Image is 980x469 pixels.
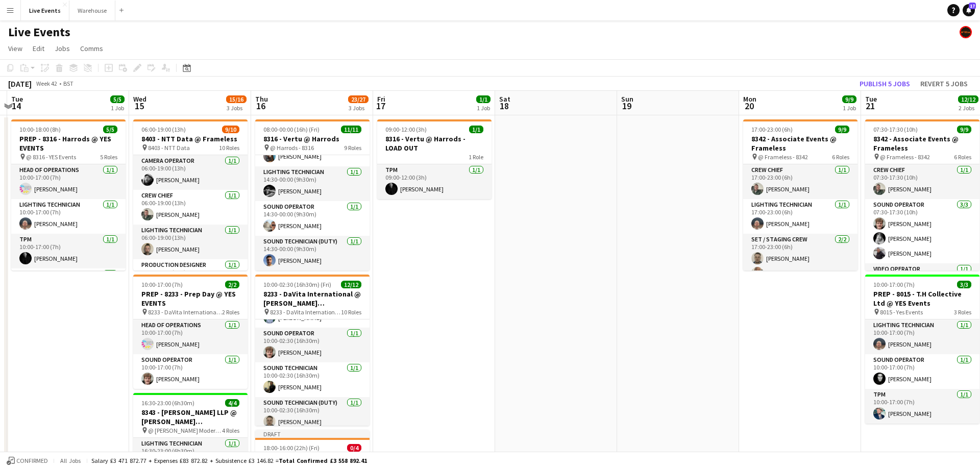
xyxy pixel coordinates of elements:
[11,234,126,268] app-card-role: TPM1/110:00-17:00 (7h)[PERSON_NAME]
[80,44,103,53] span: Comms
[103,126,117,133] span: 5/5
[8,44,22,53] span: View
[270,144,314,152] span: @ Harrods - 8316
[385,126,427,133] span: 09:00-12:00 (3h)
[225,281,239,288] span: 2/2
[222,308,239,316] span: 2 Roles
[8,24,70,40] h1: Live Events
[865,319,979,354] app-card-role: Lighting Technician1/110:00-17:00 (7h)[PERSON_NAME]
[341,126,361,133] span: 11/11
[959,104,978,112] div: 2 Jobs
[5,455,50,466] button: Confirmed
[865,119,979,270] div: 07:30-17:30 (10h)9/98342 - Associate Events @ Frameless @ Frameless - 83426 RolesCrew Chief1/107:...
[957,281,971,288] span: 3/3
[222,427,239,434] span: 4 Roles
[873,126,918,133] span: 07:30-17:30 (10h)
[969,3,976,9] span: 17
[226,95,247,103] span: 15/16
[377,134,492,153] h3: 8316 - Vertu @ Harrods - LOAD OUT
[133,275,248,389] app-job-card: 10:00-17:00 (7h)2/2PREP - 8233 - Prep Day @ YES EVENTS 8233 - DaVita International @ [PERSON_NAME...
[880,308,923,316] span: 8015 - Yes Events
[377,94,385,104] span: Fri
[263,126,320,133] span: 08:00-00:00 (16h) (Fri)
[743,134,857,153] h3: 8342 - Associate Events @ Frameless
[255,397,370,432] app-card-role: Sound Technician (Duty)1/110:00-02:30 (16h30m)[PERSON_NAME]
[255,275,370,426] div: 10:00-02:30 (16h30m) (Fri)12/128233 - DaVita International @ [PERSON_NAME][GEOGRAPHIC_DATA] 8233 ...
[916,77,972,90] button: Revert 5 jobs
[865,389,979,424] app-card-role: TPM1/110:00-17:00 (7h)[PERSON_NAME]
[865,354,979,389] app-card-role: Sound Operator1/110:00-17:00 (7h)[PERSON_NAME]
[11,199,126,234] app-card-role: Lighting Technician1/110:00-17:00 (7h)[PERSON_NAME]
[29,42,48,55] a: Edit
[11,94,23,104] span: Tue
[865,199,979,263] app-card-role: Sound Operator3/307:30-17:30 (10h)[PERSON_NAME][PERSON_NAME][PERSON_NAME]
[469,153,483,161] span: 1 Role
[751,126,793,133] span: 17:00-23:00 (6h)
[133,408,248,426] h3: 8343 - [PERSON_NAME] LLP @ [PERSON_NAME][GEOGRAPHIC_DATA]
[69,1,115,20] button: Warehouse
[19,126,61,133] span: 10:00-18:00 (8h)
[954,308,971,316] span: 3 Roles
[477,104,490,112] div: 1 Job
[133,259,248,294] app-card-role: Production Designer1/106:00-19:00 (13h)
[864,100,877,112] span: 21
[255,289,370,308] h3: 8233 - DaVita International @ [PERSON_NAME][GEOGRAPHIC_DATA]
[255,134,370,143] h3: 8316 - Vertu @ Harrods
[880,153,930,161] span: @ Frameless - 8342
[26,153,76,161] span: @ 8316 - YES Events
[377,119,492,199] div: 09:00-12:00 (3h)1/18316 - Vertu @ Harrods - LOAD OUT1 RoleTPM1/109:00-12:00 (3h)[PERSON_NAME]
[148,308,222,316] span: 8233 - DaVita International @ [PERSON_NAME][GEOGRAPHIC_DATA]
[835,126,849,133] span: 9/9
[34,80,59,87] span: Week 42
[132,100,146,112] span: 15
[133,155,248,190] app-card-role: Camera Operator1/106:00-19:00 (13h)[PERSON_NAME]
[255,362,370,397] app-card-role: Sound Technician1/110:00-02:30 (16h30m)[PERSON_NAME]
[865,263,979,298] app-card-role: Video Operator1/1
[743,199,857,234] app-card-role: Lighting Technician1/117:00-23:00 (6h)[PERSON_NAME]
[865,94,877,104] span: Tue
[263,444,320,452] span: 18:00-16:00 (22h) (Fri)
[255,94,268,104] span: Thu
[225,399,239,407] span: 4/4
[842,95,856,103] span: 9/9
[219,144,239,152] span: 10 Roles
[865,134,979,153] h3: 8342 - Associate Events @ Frameless
[498,100,510,112] span: 18
[141,399,194,407] span: 16:30-23:00 (6h30m)
[255,328,370,362] app-card-role: Sound Operator1/110:00-02:30 (16h30m)[PERSON_NAME]
[51,42,74,55] a: Jobs
[58,457,83,464] span: All jobs
[957,126,971,133] span: 9/9
[349,104,368,112] div: 3 Jobs
[377,164,492,199] app-card-role: TPM1/109:00-12:00 (3h)[PERSON_NAME]
[91,457,367,464] div: Salary £3 471 872.77 + Expenses £83 872.82 + Subsistence £3 146.82 =
[960,26,972,38] app-user-avatar: Production Managers
[743,94,756,104] span: Mon
[148,427,222,434] span: @ [PERSON_NAME] Modern - 8343
[255,119,370,270] app-job-card: 08:00-00:00 (16h) (Fri)11/118316 - Vertu @ Harrods @ Harrods - 83169 RolesVideo Technician2/209:3...
[743,234,857,283] app-card-role: Set / Staging Crew2/217:00-23:00 (6h)[PERSON_NAME][PERSON_NAME]
[141,281,183,288] span: 10:00-17:00 (7h)
[255,236,370,270] app-card-role: Sound Technician (Duty)1/114:30-00:00 (9h30m)[PERSON_NAME]
[11,268,126,303] app-card-role: Video Technician1/1
[110,95,125,103] span: 5/5
[499,94,510,104] span: Sat
[133,134,248,143] h3: 8403 - NTT Data @ Frameless
[263,281,331,288] span: 10:00-02:30 (16h30m) (Fri)
[4,42,27,55] a: View
[341,281,361,288] span: 12/12
[832,153,849,161] span: 6 Roles
[63,80,73,87] div: BST
[100,153,117,161] span: 5 Roles
[133,225,248,259] app-card-role: Lighting Technician1/106:00-19:00 (13h)[PERSON_NAME]
[10,100,23,112] span: 14
[873,281,915,288] span: 10:00-17:00 (7h)
[255,166,370,201] app-card-role: Lighting Technician1/114:30-00:00 (9h30m)[PERSON_NAME]
[133,94,146,104] span: Wed
[743,119,857,270] app-job-card: 17:00-23:00 (6h)9/98342 - Associate Events @ Frameless @ Frameless - 83426 RolesCrew Chief1/117:0...
[865,289,979,308] h3: PREP - 8015 - T.H Collective Ltd @ YES Events
[11,119,126,270] app-job-card: 10:00-18:00 (8h)5/5PREP - 8316 - Harrods @ YES EVENTS @ 8316 - YES Events5 RolesHead of Operation...
[865,164,979,199] app-card-role: Crew Chief1/107:30-17:30 (10h)[PERSON_NAME]
[222,126,239,133] span: 9/10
